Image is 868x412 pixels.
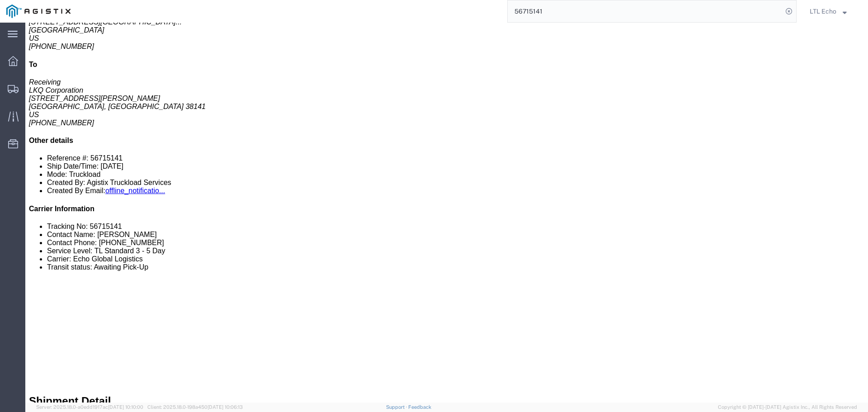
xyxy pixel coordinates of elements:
[386,404,409,410] a: Support
[408,404,431,410] a: Feedback
[147,404,243,410] span: Client: 2025.18.0-198a450
[108,404,143,410] span: [DATE] 10:10:00
[718,403,857,411] span: Copyright © [DATE]-[DATE] Agistix Inc., All Rights Reserved
[810,6,836,16] span: LTL Echo
[25,23,868,403] iframe: To enrich screen reader interactions, please activate Accessibility in Grammarly extension settings
[36,404,143,410] span: Server: 2025.18.0-a0edd1917ac
[809,6,855,17] button: LTL Echo
[208,404,243,410] span: [DATE] 10:06:13
[508,0,783,22] input: Search for shipment number, reference number
[6,5,71,18] img: logo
